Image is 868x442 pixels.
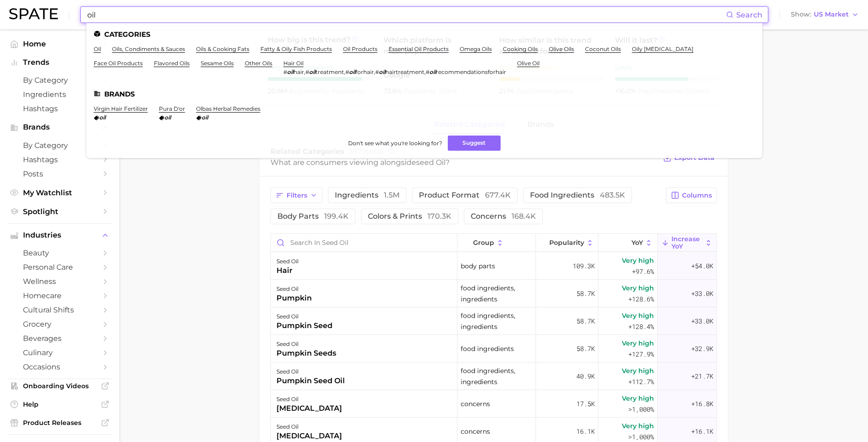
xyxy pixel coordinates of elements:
[7,228,112,242] button: Industries
[23,58,96,67] span: Trends
[23,320,96,329] span: grocery
[691,398,713,409] span: +16.8k
[622,393,654,404] span: Very high
[86,7,726,23] input: Search here for a brand, industry, or ingredient
[7,167,112,181] a: Posts
[23,231,96,239] span: Industries
[485,191,511,199] span: 677.4k
[23,207,96,216] span: Spotlight
[271,307,716,335] button: seed oilpumpkin seedfood ingredients, ingredients58.7kVery high+128.4%+33.0k
[7,56,112,69] button: Trends
[23,306,96,314] span: cultural shifts
[7,331,112,346] a: beverages
[7,102,112,116] a: Hashtags
[7,397,112,411] a: Help
[461,365,532,387] span: food ingredients, ingredients
[628,321,654,332] span: +128.4%
[573,261,595,272] span: 109.3k
[276,348,336,359] div: pumpkin seeds
[7,416,112,430] a: Product Releases
[471,213,536,220] span: concerns
[666,187,717,203] button: Columns
[628,376,654,387] span: +112.7%
[7,317,112,331] a: grocery
[530,192,625,199] span: food ingredients
[276,366,345,377] div: seed oil
[461,343,514,354] span: food ingredients
[791,12,811,17] span: Show
[622,338,654,349] span: Very high
[283,68,287,75] span: #
[349,68,355,75] em: oil
[691,343,713,354] span: +32.9k
[549,239,584,246] span: Popularity
[23,291,96,300] span: homecare
[736,11,762,19] span: Search
[576,288,595,299] span: 58.7k
[271,280,716,307] button: seed oilpumpkinfood ingredients, ingredients58.7kVery high+128.6%+33.0k
[691,261,713,272] span: +54.0k
[7,153,112,167] a: Hashtags
[276,293,312,304] div: pumpkin
[196,105,260,112] a: olbas herbal remedies
[271,335,716,363] button: seed oilpumpkin seedsfood ingredients58.7kVery high+127.9%+32.9k
[429,68,436,75] em: oil
[632,266,654,277] span: +97.6%
[416,158,445,167] span: seed oil
[276,375,345,386] div: pumpkin seed oil
[576,426,595,437] span: 16.1k
[23,155,96,164] span: Hashtags
[23,348,96,357] span: culinary
[503,45,538,52] a: cooking oils
[287,192,307,199] span: Filters
[287,68,293,75] em: oil
[94,90,755,98] li: Brands
[293,68,304,75] span: hair
[600,191,625,199] span: 483.5k
[628,405,654,414] span: >1,000%
[23,277,96,286] span: wellness
[271,187,322,203] button: Filters
[7,73,112,87] a: by Category
[271,234,457,251] input: Search in seed oil
[549,45,574,52] a: olive oils
[7,186,112,200] a: My Watchlist
[379,68,385,75] em: oil
[112,45,185,52] a: oils, condiments & sauces
[305,68,309,75] span: #
[7,289,112,303] a: homecare
[343,45,378,52] a: oil products
[23,141,96,150] span: by Category
[164,114,171,121] em: oil
[448,136,501,151] button: Suggest
[389,45,449,52] a: essential oil products
[7,246,112,260] a: beauty
[628,294,654,305] span: +128.6%
[419,192,511,199] span: product format
[384,191,400,199] span: 1.5m
[94,30,755,38] li: Categories
[283,68,506,75] div: , , , ,
[154,60,190,67] a: flavored oils
[461,283,532,305] span: food ingredients, ingredients
[276,421,342,432] div: seed oil
[23,104,96,113] span: Hashtags
[271,252,716,280] button: seed oilhairbody parts109.3kVery high+97.6%+54.0k
[461,426,490,437] span: concerns
[202,114,208,121] em: oil
[585,45,621,52] a: coconut oils
[436,68,506,75] span: recommendationsforhair
[428,212,451,221] span: 170.3k
[276,311,333,322] div: seed oil
[631,239,643,246] span: YoY
[23,363,96,371] span: occasions
[324,212,349,221] span: 199.4k
[245,60,272,67] a: other oils
[99,114,106,121] em: oil
[622,283,654,294] span: Very high
[23,188,96,197] span: My Watchlist
[622,255,654,266] span: Very high
[23,334,96,343] span: beverages
[23,419,96,427] span: Product Releases
[385,68,424,75] span: hairtreatment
